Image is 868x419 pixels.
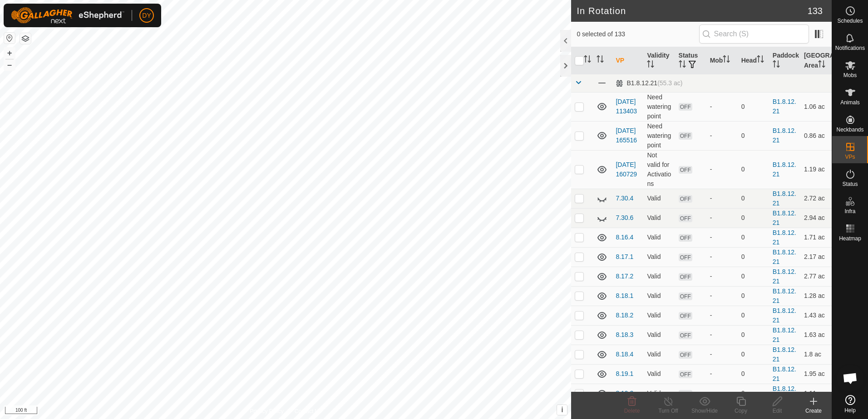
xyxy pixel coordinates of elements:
[679,166,692,174] span: OFF
[679,370,692,378] span: OFF
[773,229,796,246] a: B1.8.12.21
[710,291,734,301] div: -
[738,121,769,150] td: 0
[800,325,832,345] td: 1.63 ac
[624,408,640,414] span: Delete
[20,33,31,44] button: Map Layers
[679,351,692,359] span: OFF
[643,121,675,150] td: Need watering point
[616,351,633,358] a: 8.18.4
[800,228,832,247] td: 1.71 ac
[832,391,868,417] a: Help
[710,194,734,203] div: -
[616,214,633,221] a: 7.30.6
[643,47,675,74] th: Validity
[808,4,823,18] span: 133
[738,47,769,74] th: Head
[773,190,796,207] a: B1.8.12.21
[710,252,734,262] div: -
[643,189,675,208] td: Valid
[616,195,633,202] a: 7.30.4
[679,292,692,300] span: OFF
[844,209,855,214] span: Infra
[839,236,861,241] span: Heatmap
[738,286,769,306] td: 0
[616,370,633,377] a: 8.19.1
[800,247,832,267] td: 2.17 ac
[699,24,809,44] input: Search (S)
[835,45,865,51] span: Notifications
[738,345,769,364] td: 0
[11,7,124,24] img: Gallagher Logo
[738,325,769,345] td: 0
[800,208,832,228] td: 2.94 ac
[616,331,633,338] a: 8.18.3
[597,57,604,64] p-sorticon: Activate to sort
[561,406,563,414] span: i
[738,306,769,325] td: 0
[616,79,682,87] div: B1.8.12.21
[4,48,15,58] button: +
[577,29,699,39] span: 0 selected of 133
[710,369,734,379] div: -
[773,346,796,363] a: B1.8.12.21
[643,150,675,189] td: Not valid for Activations
[759,407,795,415] div: Edit
[837,365,864,392] a: Open chat
[679,253,692,261] span: OFF
[643,208,675,228] td: Valid
[800,121,832,150] td: 0.86 ac
[643,384,675,403] td: Valid
[643,247,675,267] td: Valid
[612,47,643,74] th: VP
[773,62,780,69] p-sorticon: Activate to sort
[773,287,796,304] a: B1.8.12.21
[773,127,796,144] a: B1.8.12.21
[679,195,692,203] span: OFF
[616,161,637,178] a: [DATE] 160729
[773,326,796,343] a: B1.8.12.21
[710,233,734,242] div: -
[757,57,764,64] p-sorticon: Activate to sort
[657,79,682,87] span: (55.3 ac)
[710,350,734,359] div: -
[842,181,858,187] span: Status
[679,132,692,140] span: OFF
[773,98,796,115] a: B1.8.12.21
[738,150,769,189] td: 0
[800,189,832,208] td: 2.72 ac
[738,267,769,286] td: 0
[710,102,734,112] div: -
[738,228,769,247] td: 0
[295,407,321,415] a: Contact Us
[773,161,796,178] a: B1.8.12.21
[795,407,832,415] div: Create
[710,330,734,340] div: -
[616,312,633,319] a: 8.18.2
[773,385,796,402] a: B1.8.12.21
[650,407,686,415] div: Turn Off
[800,92,832,121] td: 1.06 ac
[773,209,796,226] a: B1.8.12.21
[616,234,633,241] a: 8.16.4
[738,189,769,208] td: 0
[643,364,675,384] td: Valid
[843,73,857,78] span: Mobs
[4,59,15,70] button: –
[250,407,284,415] a: Privacy Policy
[738,92,769,121] td: 0
[616,127,637,144] a: [DATE] 165516
[679,312,692,320] span: OFF
[142,11,151,20] span: DY
[710,389,734,398] div: -
[723,57,730,64] p-sorticon: Activate to sort
[616,390,633,397] a: 8.19.2
[710,213,734,223] div: -
[800,150,832,189] td: 1.19 ac
[800,345,832,364] td: 1.8 ac
[844,408,856,413] span: Help
[679,103,692,111] span: OFF
[679,234,692,242] span: OFF
[679,331,692,339] span: OFF
[679,214,692,222] span: OFF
